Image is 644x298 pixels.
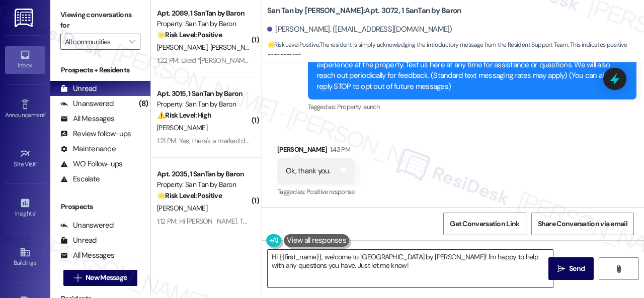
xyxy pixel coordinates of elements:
span: Property launch [337,103,379,111]
div: Property: San Tan by Baron [157,99,250,110]
button: Get Conversation Link [443,213,526,235]
span: New Message [86,272,127,283]
a: Site Visit • [5,145,45,172]
span: • [45,110,46,117]
div: All Messages [60,250,114,261]
div: Apt. 3015, 1 SanTan by Baron [157,88,250,99]
div: Review follow-ups [60,129,131,139]
button: New Message [63,270,138,286]
textarea: Hi {{first_name}}, welcome to [GEOGRAPHIC_DATA] by [PERSON_NAME]! I'm happy to help with any ques... [268,250,553,287]
div: Escalate [60,174,100,184]
span: [PERSON_NAME] [210,43,261,52]
span: • [35,209,36,216]
img: ResiDesk Logo [15,9,35,27]
i:  [615,265,622,273]
div: Hi [PERSON_NAME], I'm on the new offsite Resident Support Team for San Tan by [PERSON_NAME]! My j... [316,38,620,92]
div: Unanswered [60,98,114,109]
div: Prospects [50,202,150,212]
span: Positive response [306,187,355,196]
div: Unanswered [60,220,114,231]
b: San Tan by [PERSON_NAME]: Apt. 3072, 1 SanTan by Baron [267,6,461,16]
div: [PERSON_NAME] [277,144,355,158]
a: Buildings [5,244,45,271]
span: Send [569,263,585,274]
strong: 🌟 Risk Level: Positive [157,191,222,200]
span: Share Conversation via email [538,219,627,229]
span: [PERSON_NAME] [157,123,207,132]
div: 1:12 PM: Hi [PERSON_NAME]. Thanks for the text. I will keep this in mind if anything comes up. We... [157,217,454,226]
span: : The resident is simply acknowledging the introductory message from the Resident Support Team. T... [267,40,644,61]
span: Get Conversation Link [450,219,519,229]
div: Maintenance [60,144,116,154]
strong: 🌟 Risk Level: Positive [157,30,222,39]
a: Inbox [5,46,45,73]
div: Prospects + Residents [50,65,150,75]
div: All Messages [60,114,114,124]
span: [PERSON_NAME] [157,204,207,213]
a: Insights • [5,194,45,222]
div: (8) [136,96,150,112]
div: Tagged as: [277,184,355,199]
span: • [36,159,38,166]
i:  [74,274,82,282]
div: WO Follow-ups [60,159,122,169]
div: Unread [60,83,97,94]
div: Tagged as: [308,100,636,114]
strong: 🌟 Risk Level: Positive [267,41,319,49]
button: Send [548,257,594,280]
i:  [129,38,135,46]
div: Apt. 2035, 1 SanTan by Baron [157,169,250,179]
i:  [557,265,565,273]
div: 1:43 PM [328,144,350,155]
div: [PERSON_NAME]. ([EMAIL_ADDRESS][DOMAIN_NAME]) [267,24,452,35]
div: Apt. 2089, 1 SanTan by Baron [157,8,250,19]
strong: ⚠️ Risk Level: High [157,111,211,120]
label: Viewing conversations for [60,7,140,34]
div: Ok, thank you. [286,166,331,176]
span: [PERSON_NAME] [157,43,210,52]
input: All communities [65,34,124,50]
div: Property: San Tan by Baron [157,179,250,190]
button: Share Conversation via email [531,213,634,235]
div: Property: San Tan by Baron [157,19,250,29]
div: Unread [60,235,97,246]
